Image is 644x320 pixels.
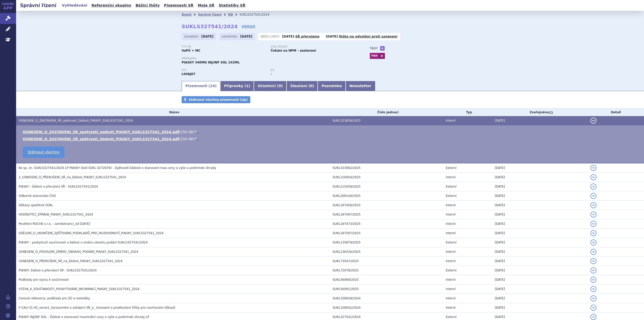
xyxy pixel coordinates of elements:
[590,295,596,301] button: detail
[182,81,220,91] a: Písemnosti (24)
[228,13,233,16] a: RD
[163,2,195,9] a: Písemnosti SŘ
[182,61,240,64] span: PIASKY 340MG INJ/INF SOL 1X2ML
[590,165,596,171] button: detail
[182,72,195,76] strong: KROVALIMAB
[590,184,596,190] button: detail
[446,306,456,309] span: Interní
[19,278,69,281] span: Podklady pro výzvu k součinnosti
[590,230,596,236] button: detail
[189,98,248,101] span: Stáhnout všechny písemnosti (zip)
[184,34,200,39] span: Zahájeno:
[588,109,644,116] th: Detail
[492,210,588,219] td: [DATE]
[330,191,443,201] td: SUKL209144/2025
[182,57,360,60] p: Přípravek:
[19,250,138,254] span: USNESENÍ_O_POVOLENÍ_ZMĚNY_OBSAHU_PODÁNÍ_PIASKY_SUKLS327541_2024
[239,11,276,18] li: SUKLS327541/2024
[330,303,443,312] td: SUKL328042/2024
[19,119,133,122] span: USNESENÍ_O_ZASTAVENÍ_SŘ_zpětvzetí_žádosti_PIASKY_SUKLS327541_2024
[19,287,140,291] span: VÝZVA_K_SOUČINNOSTI_POSKYTOVÁNÍ_INFORMACÍ_PIASKY_SUKLS327541_2024
[443,109,492,116] th: Typ
[492,229,588,238] td: [DATE]
[492,219,588,229] td: [DATE]
[590,174,596,180] button: detail
[330,257,443,266] td: SUKL73547/2025
[446,278,456,281] span: Interní
[222,34,239,39] span: Ukončeno:
[271,49,316,52] strong: Čekání na NPM – zastavení
[182,23,238,29] strong: SUKLS327541/2024
[198,13,222,16] a: Správní řízení
[330,275,443,285] td: SUKL56069/2025
[330,294,443,303] td: SUKL338928/2024
[590,221,596,227] button: detail
[271,72,272,76] strong: -
[194,137,198,141] a: 🔍
[346,81,375,91] a: Newsletter
[217,2,247,9] a: Statistiky SŘ
[590,277,596,283] button: detail
[19,203,53,207] span: Důkazy opatřené SÚKL
[492,201,588,210] td: [DATE]
[446,297,456,300] span: Interní
[19,213,93,216] span: HODNOTÍCÍ_ZPRÁVA_PIASKY_SUKLS327541_2024
[330,238,443,247] td: SUKL135879/2025
[23,137,179,141] a: USNESENÍ_O_ZASTAVENÍ_SŘ_zpětvzetí_žádosti_PIASKY_SUKLS327541_2024.pdf
[261,34,281,39] span: Běžící lhůty:
[549,111,553,114] abbr: (?)
[330,173,443,182] td: SUKL216954/2025
[446,287,456,291] span: Interní
[492,116,588,125] td: [DATE]
[330,182,443,191] td: SUKL215459/2025
[446,222,456,226] span: Interní
[590,249,596,255] button: detail
[90,2,133,9] a: Referenční skupiny
[492,303,588,312] td: [DATE]
[330,219,443,229] td: SUKL187473/2025
[492,182,588,191] td: [DATE]
[492,247,588,257] td: [DATE]
[590,193,596,199] button: detail
[182,13,191,16] a: Domů
[182,69,266,72] p: ATC:
[326,34,397,39] p: -
[330,163,443,173] td: SUKL323062/2025
[590,118,596,124] button: detail
[590,211,596,218] button: detail
[240,35,252,38] strong: [DATE]
[446,203,456,207] span: Interní
[23,130,179,134] a: USNESENI_O_ZASTAVENI_SR_zpetvzeti_zadosti_PIASKY_SUKLS327541_2024.pdf
[370,53,379,59] a: PNH
[330,229,443,238] td: SUKL187507/2025
[19,315,149,319] span: PIASKY INJ/INF SOL - Žádost o stanovení maximální ceny a výše a podmínek úhrady LP
[446,194,456,198] span: Externí
[330,266,443,275] td: SUKL72078/2025
[19,269,97,272] span: PIASKY- žádost o přerušení SŘ - SUKLS327541/2024
[446,175,456,179] span: Interní
[220,81,254,91] a: Přípravky (1)
[242,24,255,29] a: VERSO
[19,259,123,263] span: USNESENÍ_O_PŘERUŠENÍ_SŘ_na_žádost_PIASKY_SUKLS327541_2024
[279,84,281,88] span: 9
[194,130,198,134] a: 🔍
[492,257,588,266] td: [DATE]
[23,147,64,158] a: Stáhnout všechno
[196,2,216,9] a: Moje SŘ
[181,137,193,141] span: 250 kB
[492,294,588,303] td: [DATE]
[590,239,596,245] button: detail
[590,258,596,264] button: detail
[271,69,355,72] p: RS:
[19,231,164,235] span: SDĚLENÍ_O_UKONČENÍ_ZJIŠŤOVÁNÍ_PODKLADŮ_PRO_ROZHODNUTÍ_PIASKY_SUKLS327541_2024
[370,45,378,51] h3: Tagy
[446,185,456,188] span: Externí
[181,130,193,134] span: 250 kB
[246,84,249,88] span: 1
[60,2,89,9] a: Vyhledávání
[330,116,443,125] td: SUKL323836/2025
[492,266,588,275] td: [DATE]
[446,241,456,244] span: Externí
[330,210,443,219] td: SUKL187497/2025
[16,109,330,116] th: Název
